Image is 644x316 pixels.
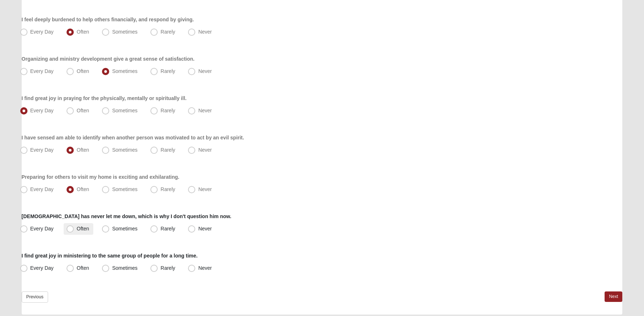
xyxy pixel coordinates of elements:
span: Never [198,108,212,113]
span: Never [198,147,212,153]
span: Never [198,265,212,271]
span: Rarely [161,186,175,192]
span: Rarely [161,226,175,231]
span: Every Day [30,108,54,113]
label: Preparing for others to visit my home is exciting and exhilarating. [22,173,179,181]
label: I feel deeply burdened to help others financially, and respond by giving. [22,16,194,23]
span: Rarely [161,147,175,153]
span: Every Day [30,29,54,35]
span: Often [77,108,89,113]
span: Every Day [30,147,54,153]
span: Often [77,186,89,192]
span: Sometimes [112,108,137,113]
span: Rarely [161,265,175,271]
span: Never [198,186,212,192]
span: Often [77,147,89,153]
label: I find great joy in ministering to the same group of people for a long time. [22,252,198,259]
span: Sometimes [112,68,137,74]
span: Sometimes [112,147,137,153]
span: Never [198,226,212,231]
span: Every Day [30,68,54,74]
span: Sometimes [112,186,137,192]
span: Never [198,68,212,74]
span: Sometimes [112,29,137,35]
span: Every Day [30,186,54,192]
label: Organizing and ministry development give a great sense of satisfaction. [22,55,195,62]
span: Often [77,68,89,74]
span: Often [77,226,89,231]
span: Rarely [161,108,175,113]
a: Previous [22,291,48,303]
label: I have sensed am able to identify when another person was motivated to act by an evil spirit. [22,134,244,141]
label: [DEMOGRAPHIC_DATA] has never let me down, which is why I don't question him now. [22,213,231,220]
span: Often [77,29,89,35]
span: Never [198,29,212,35]
span: Rarely [161,68,175,74]
span: Sometimes [112,226,137,231]
span: Rarely [161,29,175,35]
label: I find great joy in praying for the physically, mentally or spiritually ill. [22,95,187,102]
span: Every Day [30,226,54,231]
a: Next [605,291,622,302]
span: Often [77,265,89,271]
span: Every Day [30,265,54,271]
span: Sometimes [112,265,137,271]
